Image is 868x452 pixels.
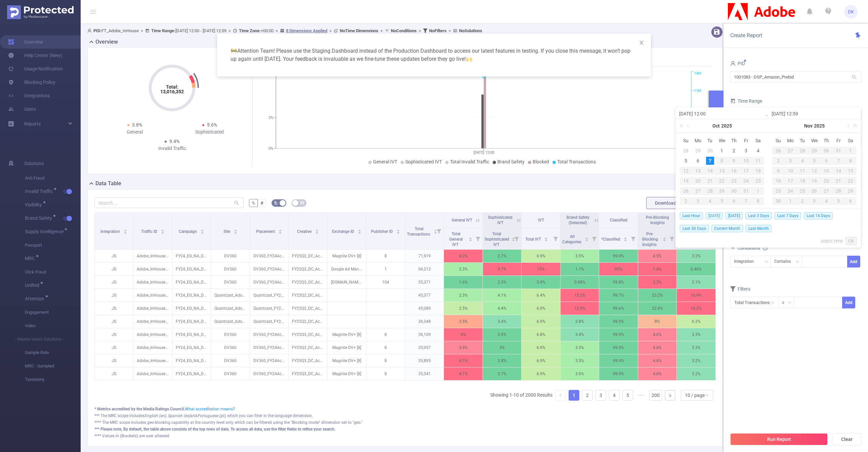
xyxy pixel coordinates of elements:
td: December 6, 2025 [844,196,857,206]
td: November 15, 2025 [844,166,857,176]
td: October 15, 2025 [716,166,728,176]
span: PID [730,61,745,66]
div: 8 [716,157,728,165]
th: Sat [752,136,764,146]
td: November 8, 2025 [752,196,764,206]
span: highfive [466,56,472,62]
td: November 18, 2025 [796,176,809,186]
th: Mon [692,136,704,146]
div: 5 [832,197,844,205]
div: 18 [796,177,809,185]
td: November 11, 2025 [796,166,809,176]
div: 28 [682,147,690,155]
div: 20 [692,177,704,185]
td: November 3, 2025 [692,196,704,206]
div: 16 [728,167,740,175]
td: September 29, 2025 [692,146,704,156]
div: 6 [844,197,857,205]
span: Last 7 Days [775,212,801,219]
span: Sa [844,138,857,144]
div: 1 [784,197,796,205]
td: October 31, 2025 [740,186,752,196]
td: October 6, 2025 [692,156,704,166]
td: December 5, 2025 [832,196,844,206]
div: 13 [820,167,832,175]
td: October 26, 2025 [772,146,784,156]
div: 5 [682,157,690,165]
button: Add [847,256,860,267]
div: 29 [809,147,821,155]
div: 9 [728,157,740,165]
th: Sat [844,136,857,146]
div: 11 [752,157,764,165]
div: 29 [716,187,728,195]
button: Add [842,297,855,308]
a: 2025 [813,119,825,133]
div: 20 [820,177,832,185]
div: 7 [706,157,714,165]
i: icon: down [788,301,792,305]
a: Next year (Control + right) [850,119,858,133]
td: November 27, 2025 [820,186,832,196]
td: November 26, 2025 [809,186,821,196]
div: Integration [734,256,758,267]
td: November 2, 2025 [680,196,692,206]
div: 2 [772,157,784,165]
th: Sun [680,136,692,146]
div: 7 [740,197,752,205]
td: October 16, 2025 [728,166,740,176]
a: Last year (Control + left) [678,119,687,133]
div: Contains [774,256,795,267]
div: ≥ [782,297,789,308]
div: 30 [820,147,832,155]
td: November 22, 2025 [844,176,857,186]
div: 1 [844,147,857,155]
div: 19 [680,177,692,185]
div: 1 [718,147,726,155]
span: warning [231,48,237,54]
td: November 9, 2025 [772,166,784,176]
i: icon: down [795,260,799,264]
th: Wed [716,136,728,146]
div: 7 [832,157,844,165]
td: October 14, 2025 [704,166,716,176]
td: October 24, 2025 [740,176,752,186]
div: 1 [752,187,764,195]
div: 26 [809,187,821,195]
th: Sun [772,136,784,146]
td: October 23, 2025 [728,176,740,186]
div: 24 [784,187,796,195]
div: 11 [796,167,809,175]
td: November 10, 2025 [784,166,796,176]
div: 28 [704,187,716,195]
div: 25 [796,187,809,195]
div: 29 [844,187,857,195]
td: October 19, 2025 [680,176,692,186]
span: Sa [752,138,764,144]
td: November 7, 2025 [740,196,752,206]
span: Last 30 Days [680,225,709,232]
i: icon: user [730,61,736,66]
a: Next month (PageDown) [845,119,851,133]
th: Fri [740,136,752,146]
div: 14 [704,167,716,175]
td: November 2, 2025 [772,156,784,166]
td: November 28, 2025 [832,186,844,196]
div: 22 [716,177,728,185]
th: Thu [728,136,740,146]
td: October 5, 2025 [680,156,692,166]
div: 6 [694,157,702,165]
td: October 29, 2025 [809,146,821,156]
div: 4 [704,197,716,205]
div: 28 [832,187,844,195]
td: October 21, 2025 [704,176,716,186]
td: October 11, 2025 [752,156,764,166]
span: Create Report [730,32,762,39]
td: November 13, 2025 [820,166,832,176]
span: Su [772,138,784,144]
td: October 27, 2025 [692,186,704,196]
i: icon: down [764,260,769,264]
div: 10 [740,157,752,165]
button: Run Report [730,433,828,445]
td: November 4, 2025 [796,156,809,166]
